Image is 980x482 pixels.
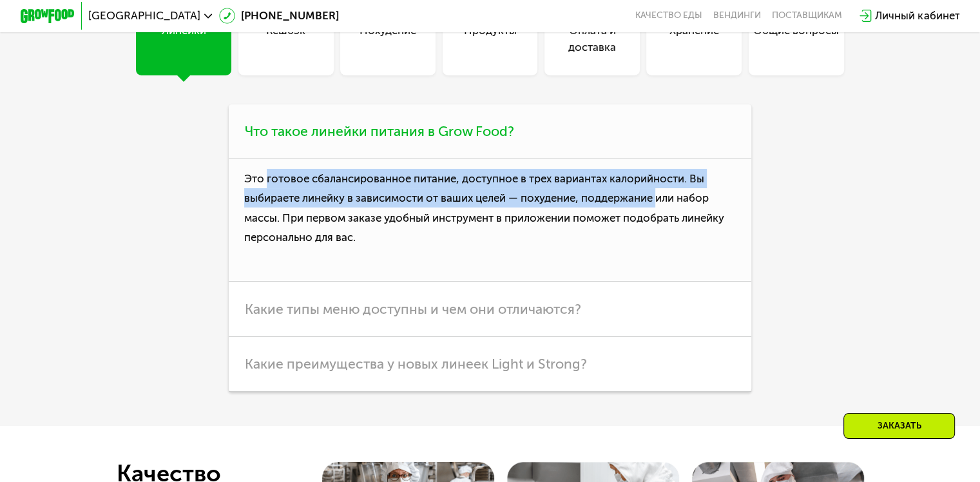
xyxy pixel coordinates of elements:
[635,10,702,21] a: Качество еды
[544,23,640,55] div: Оплата и доставка
[753,23,839,55] div: Общие вопросы
[464,23,517,55] div: Продукты
[162,23,206,55] div: Линейки
[713,10,761,21] a: Вендинги
[669,23,719,55] div: Хранение
[360,23,416,55] div: Похудение
[245,301,581,317] span: Какие типы меню доступны и чем они отличаются?
[245,356,587,372] span: Какие преимущества у новых линеек Light и Strong?
[88,10,200,21] span: [GEOGRAPHIC_DATA]
[219,8,339,24] a: [PHONE_NUMBER]
[245,123,514,139] span: Что такое линейки питания в Grow Food?
[229,159,751,282] p: Это готовое сбалансированное питание, доступное в трех вариантах калорийности. Вы выбираете линей...
[875,8,959,24] div: Личный кабинет
[772,10,842,21] div: поставщикам
[266,23,305,55] div: Кешбэк
[843,413,955,439] div: Заказать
